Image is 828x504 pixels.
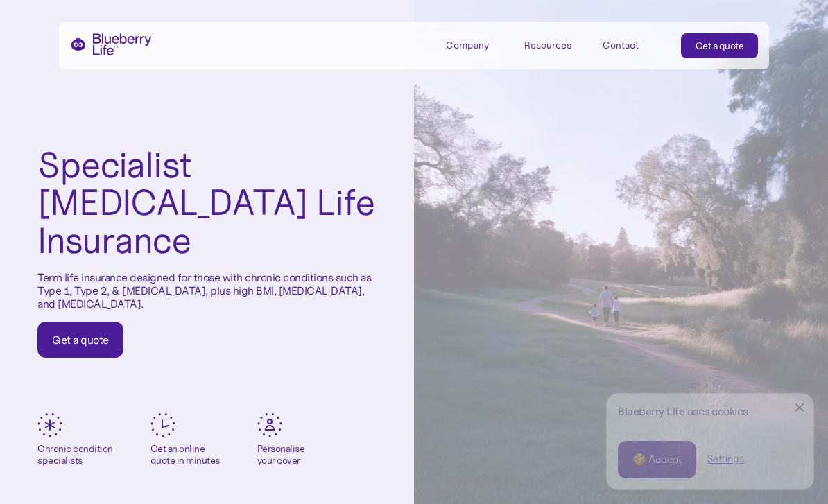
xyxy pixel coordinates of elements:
[786,394,813,422] a: Close Cookie Popup
[696,39,744,53] div: Get a quote
[257,443,305,467] div: Personalise your cover
[632,452,682,467] div: 🍪 Accept
[37,146,377,260] h1: Specialist [MEDICAL_DATA] Life Insurance
[524,40,571,51] div: Resources
[446,40,489,51] div: Company
[603,40,639,51] div: Contact
[52,333,109,347] div: Get a quote
[524,33,587,56] div: Resources
[618,441,696,478] a: 🍪 Accept
[446,33,508,56] div: Company
[37,322,123,358] a: Get a quote
[603,33,665,56] a: Contact
[37,271,377,311] p: Term life insurance designed for those with chronic conditions such as Type 1, Type 2, & [MEDICAL...
[707,452,744,467] a: Settings
[150,443,220,467] div: Get an online quote in minutes
[70,33,152,55] a: home
[37,443,113,467] div: Chronic condition specialists
[681,33,759,58] a: Get a quote
[618,405,802,418] div: Blueberry Life uses cookies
